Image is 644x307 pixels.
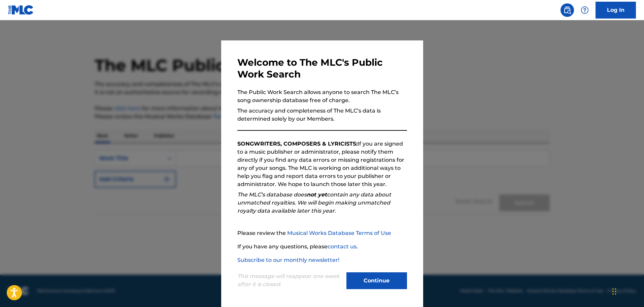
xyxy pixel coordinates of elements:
[237,140,407,188] p: If you are signed to a music publisher or administrator, please notify them directly if you find ...
[596,2,636,19] a: Log In
[581,6,589,14] img: help
[237,257,339,263] a: Subscribe to our monthly newsletter!
[346,272,407,289] button: Continue
[237,229,407,237] p: Please review the
[561,3,574,17] a: Public Search
[563,6,571,14] img: search
[237,88,407,104] p: The Public Work Search allows anyone to search The MLC’s song ownership database free of charge.
[612,281,616,302] div: Drag
[237,57,407,80] h3: Welcome to The MLC's Public Work Search
[578,3,591,17] div: Help
[237,141,358,147] strong: SONGWRITERS, COMPOSERS & LYRICISTS:
[237,243,407,251] p: If you have any questions, please .
[237,191,391,214] em: The MLC’s database does contain any data about unmatched royalties. We will begin making unmatche...
[610,275,644,307] iframe: Chat Widget
[287,230,391,236] a: Musical Works Database Terms of Use
[328,243,357,250] a: contact us
[307,191,327,198] strong: not yet
[237,272,342,288] p: This message will reappear one week after it is closed.
[8,5,34,15] img: MLC Logo
[237,107,407,123] p: The accuracy and completeness of The MLC’s data is determined solely by our Members.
